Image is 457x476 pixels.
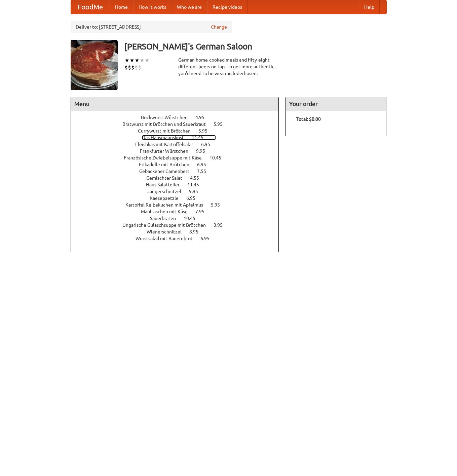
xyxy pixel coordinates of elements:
a: Haus Salatteller 11.45 [146,182,212,187]
span: Bratwurst mit Brötchen und Sauerkraut [122,121,213,127]
li: ★ [135,57,140,64]
span: Sauerbraten [150,216,183,221]
span: 6.95 [201,142,217,147]
a: Frikadelle mit Brötchen 6.95 [139,162,219,167]
span: 5.95 [198,128,214,134]
span: 11.45 [192,135,210,140]
span: Ungarische Gulaschsuppe mit Brötchen [122,222,213,228]
li: ★ [124,57,129,64]
a: Kartoffel Reibekuchen mit Apfelmus 5.95 [125,202,232,208]
a: Kaesepaetzle 6.95 [150,195,208,201]
li: $ [135,64,138,71]
div: German home-cooked meals and fifty-eight different beers on tap. To get more authentic, you'd nee... [178,57,279,77]
a: How it works [133,0,172,14]
span: 9.95 [189,189,205,194]
span: 7.95 [195,209,211,214]
span: Kaesepaetzle [150,195,185,201]
a: Gebackener Camenbert 7.55 [139,169,219,174]
span: 4.55 [190,175,206,181]
span: 9.95 [196,148,212,154]
a: Recipe videos [207,0,247,14]
span: Bockwurst Würstchen [141,115,194,120]
a: Home [110,0,133,14]
a: Ungarische Gulaschsuppe mit Brötchen 3.95 [122,222,235,228]
span: 5.95 [214,121,229,127]
li: ★ [145,57,150,64]
span: Gemischter Salat [146,175,189,181]
div: Deliver to: [STREET_ADDRESS] [71,21,232,33]
a: Jaegerschnitzel 9.95 [147,189,211,194]
span: Currywurst mit Brötchen [138,128,197,134]
a: FoodMe [71,0,110,14]
span: 4.95 [195,115,211,120]
li: $ [131,64,135,71]
span: 6.95 [197,162,213,167]
span: 10.45 [184,216,202,221]
a: Bockwurst Würstchen 4.95 [141,115,217,120]
a: Currywurst mit Brötchen 5.95 [138,128,220,134]
a: Französische Zwiebelsuppe mit Käse 10.45 [124,155,234,160]
span: Jaegerschnitzel [147,189,188,194]
li: $ [124,64,128,71]
span: 10.45 [210,155,228,160]
a: Wurstsalad mit Bauernbrot 6.95 [136,236,222,241]
h3: [PERSON_NAME]'s German Saloon [124,40,387,53]
img: angular.jpg [71,40,118,90]
span: 6.95 [200,236,216,241]
span: Wienerschnitzel [147,229,188,234]
li: ★ [129,57,135,64]
a: Maultaschen mit Käse 7.95 [141,209,217,214]
a: Das Hausmannskost 11.45 [142,135,216,140]
span: Fleishkas mit Kartoffelsalat [135,142,200,147]
span: Gebackener Camenbert [139,169,196,174]
a: Bratwurst mit Brötchen und Sauerkraut 5.95 [122,121,235,127]
span: Französische Zwiebelsuppe mit Käse [124,155,208,160]
a: Sauerbraten 10.45 [150,216,208,221]
span: Das Hausmannskost [142,135,191,140]
a: Fleishkas mit Kartoffelsalat 6.95 [135,142,223,147]
a: Wienerschnitzel 8.95 [147,229,211,234]
a: Who we are [172,0,207,14]
span: Frikadelle mit Brötchen [139,162,196,167]
li: ★ [140,57,145,64]
a: Change [211,24,227,30]
span: 6.95 [186,195,202,201]
span: Frankfurter Würstchen [140,148,195,154]
span: 8.95 [189,229,205,234]
span: 5.95 [211,202,227,208]
h4: Your order [286,97,386,111]
h4: Menu [71,97,279,111]
span: Haus Salatteller [146,182,186,187]
span: Wurstsalad mit Bauernbrot [136,236,199,241]
a: Gemischter Salat 4.55 [146,175,212,181]
span: 11.45 [187,182,206,187]
span: Maultaschen mit Käse [141,209,194,214]
li: $ [128,64,131,71]
span: Kartoffel Reibekuchen mit Apfelmus [125,202,210,208]
a: Help [359,0,380,14]
span: 3.95 [214,222,229,228]
span: 7.55 [197,169,213,174]
a: Frankfurter Würstchen 9.95 [140,148,218,154]
li: $ [138,64,141,71]
b: Total: $0.00 [296,116,321,122]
